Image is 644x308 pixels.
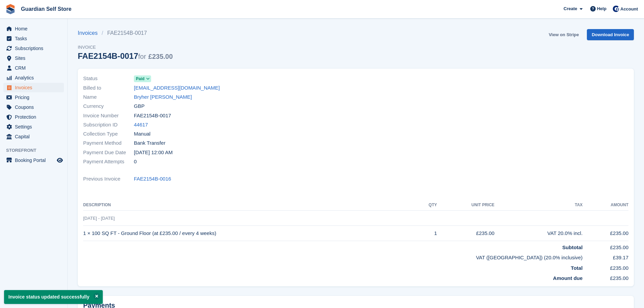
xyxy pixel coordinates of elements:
[495,200,583,211] th: Tax
[15,102,55,112] span: Coupons
[15,44,55,53] span: Subscriptions
[134,149,173,157] time: 2025-10-05 23:00:00 UTC
[83,158,134,166] span: Payment Attempts
[553,275,583,281] strong: Amount due
[78,29,173,37] nav: breadcrumbs
[437,200,494,211] th: Unit Price
[83,102,134,110] span: Currency
[83,251,582,262] td: VAT ([GEOGRAPHIC_DATA]) (20.0% inclusive)
[83,216,115,221] span: [DATE] - [DATE]
[582,251,628,262] td: £39.17
[134,84,220,92] a: [EMAIL_ADDRESS][DOMAIN_NAME]
[83,112,134,120] span: Invoice Number
[5,4,16,14] img: stora-icon-8386f47178a22dfd0bd8f6a31ec36ba5ce8667c1dd55bd0f319d3a0aa187defe.svg
[3,156,64,165] a: menu
[83,75,134,82] span: Status
[56,156,64,164] a: Preview store
[564,5,577,12] span: Create
[15,112,55,122] span: Protection
[15,34,55,43] span: Tasks
[15,122,55,132] span: Settings
[416,226,437,241] td: 1
[613,5,619,12] img: Tom Scott
[620,6,638,13] span: Account
[3,24,64,33] a: menu
[83,149,134,157] span: Payment Due Date
[6,147,67,154] span: Storefront
[582,262,628,272] td: £235.00
[83,121,134,129] span: Subscription ID
[15,53,55,63] span: Sites
[582,241,628,251] td: £235.00
[582,272,628,282] td: £235.00
[134,75,151,82] a: Paid
[83,93,134,101] span: Name
[3,132,64,141] a: menu
[3,63,64,73] a: menu
[3,53,64,63] a: menu
[546,29,581,40] a: View on Stripe
[134,175,171,183] a: FAE2154B-0016
[148,53,173,60] span: £235.00
[495,230,583,237] div: VAT 20.0% incl.
[416,200,437,211] th: QTY
[83,130,134,138] span: Collection Type
[3,34,64,43] a: menu
[15,156,55,165] span: Booking Portal
[78,29,102,37] a: Invoices
[437,226,494,241] td: £235.00
[3,73,64,82] a: menu
[134,130,150,138] span: Manual
[78,51,173,61] div: FAE2154B-0017
[83,139,134,147] span: Payment Method
[15,83,55,92] span: Invoices
[582,200,628,211] th: Amount
[78,44,173,51] span: Invoice
[597,5,606,12] span: Help
[83,175,134,183] span: Previous Invoice
[571,265,583,271] strong: Total
[3,93,64,102] a: menu
[4,290,103,304] p: Invoice status updated successfully
[136,76,144,82] span: Paid
[3,44,64,53] a: menu
[18,3,74,15] a: Guardian Self Store
[134,158,137,166] span: 0
[134,139,165,147] span: Bank Transfer
[15,93,55,102] span: Pricing
[15,24,55,33] span: Home
[134,102,145,110] span: GBP
[3,102,64,112] a: menu
[138,53,146,60] span: for
[134,93,192,101] a: Bryher [PERSON_NAME]
[3,83,64,92] a: menu
[3,112,64,122] a: menu
[15,63,55,73] span: CRM
[83,200,416,211] th: Description
[3,122,64,132] a: menu
[562,244,582,250] strong: Subtotal
[134,112,171,120] span: FAE2154B-0017
[582,226,628,241] td: £235.00
[15,132,55,141] span: Capital
[15,73,55,82] span: Analytics
[587,29,634,40] a: Download Invoice
[83,84,134,92] span: Billed to
[83,226,416,241] td: 1 × 100 SQ FT - Ground Floor (at £235.00 / every 4 weeks)
[134,121,148,129] a: 44617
